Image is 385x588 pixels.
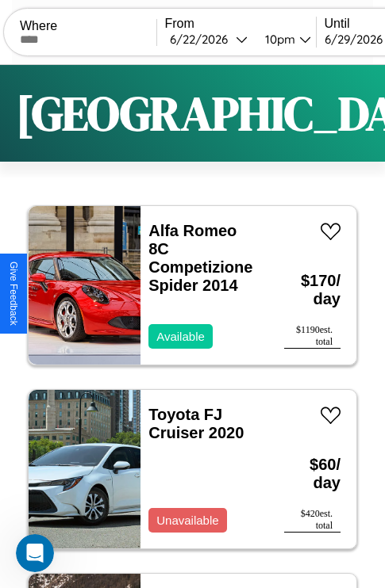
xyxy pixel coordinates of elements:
[284,440,341,508] h3: $ 60 / day
[165,17,316,31] label: From
[284,324,341,349] div: $ 1190 est. total
[284,256,341,324] h3: $ 170 / day
[284,508,341,533] div: $ 420 est. total
[170,32,236,47] div: 6 / 22 / 2026
[252,31,316,48] button: 10pm
[257,32,299,47] div: 10pm
[165,31,252,48] button: 6/22/2026
[148,222,252,294] a: Alfa Romeo 8C Competizione Spider 2014
[20,19,156,33] label: Where
[148,406,244,441] a: Toyota FJ Cruiser 2020
[156,326,205,347] p: Available
[16,534,54,572] iframe: Intercom live chat
[8,262,19,326] div: Give Feedback
[156,510,218,531] p: Unavailable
